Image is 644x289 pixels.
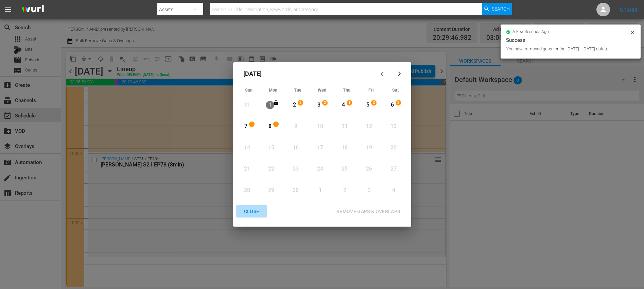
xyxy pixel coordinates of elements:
[242,123,250,130] div: 7
[266,101,274,109] div: 1
[237,66,375,82] div: [DATE]
[243,101,251,109] div: 31
[316,165,325,173] div: 24
[267,144,276,152] div: 15
[365,187,373,194] div: 3
[266,123,274,130] div: 8
[620,7,638,12] a: Sign Out
[512,29,549,35] span: a few seconds ago
[316,187,325,194] div: 1
[388,101,397,109] div: 6
[294,87,301,93] span: Tue
[245,87,253,93] span: Sun
[4,5,12,14] span: menu
[339,101,348,109] div: 4
[506,36,635,44] div: Success
[292,165,300,173] div: 23
[239,207,265,216] div: CLOSE
[347,100,352,106] span: 1
[389,165,398,173] div: 27
[243,165,251,173] div: 21
[341,187,349,194] div: 2
[236,205,267,218] button: CLOSE
[298,100,303,106] span: 2
[16,2,49,18] img: ans4CAIJ8jUAAAAAAAAAAAAAAAAAAAAAAAAgQb4GAAAAAAAAAAAAAAAAAAAAAAAAJMjXAAAAAAAAAAAAAAAAAAAAAAAAgAT5G...
[316,123,325,130] div: 10
[292,144,300,152] div: 16
[365,123,373,130] div: 12
[290,101,299,109] div: 2
[267,165,276,173] div: 22
[389,123,398,130] div: 13
[368,87,373,93] span: Fri
[274,122,278,127] span: 1
[365,165,373,173] div: 26
[341,123,349,130] div: 11
[389,187,398,194] div: 4
[267,187,276,194] div: 29
[389,144,398,152] div: 20
[396,100,401,106] span: 2
[292,123,300,130] div: 9
[341,165,349,173] div: 25
[506,46,628,52] div: You have removed gaps for the [DATE] - [DATE] dates.
[392,87,399,93] span: Sat
[243,144,251,152] div: 14
[237,85,408,202] div: Month View
[364,101,372,109] div: 5
[249,122,254,127] span: 1
[492,3,510,15] span: Search
[365,144,373,152] div: 19
[315,101,323,109] div: 3
[318,87,326,93] span: Wed
[343,87,350,93] span: Thu
[316,144,325,152] div: 17
[323,100,327,106] span: 2
[243,187,251,194] div: 28
[269,87,277,93] span: Mon
[292,187,300,194] div: 30
[341,144,349,152] div: 18
[371,100,376,106] span: 2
